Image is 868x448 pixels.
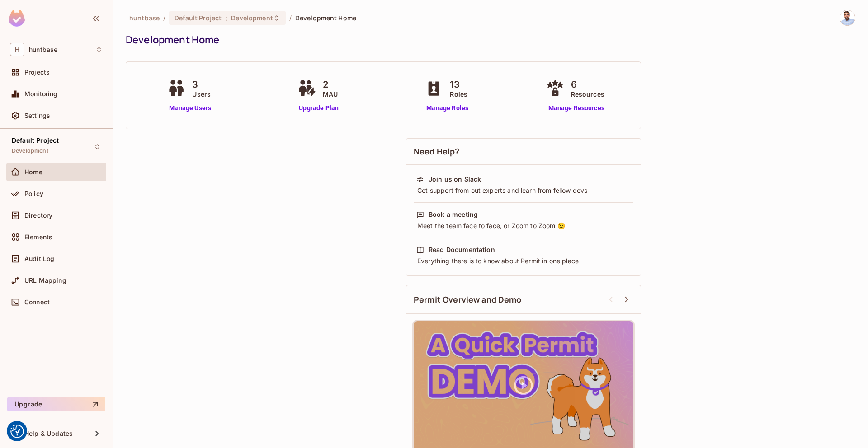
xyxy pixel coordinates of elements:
[12,137,59,144] span: Default Project
[24,430,73,437] span: Help & Updates
[416,186,631,195] div: Get support from out experts and learn from fellow devs
[10,43,24,56] span: H
[192,89,211,99] span: Users
[10,425,24,438] button: Consent Preferences
[175,14,222,22] span: Default Project
[24,90,58,98] span: Monitoring
[7,397,105,411] button: Upgrade
[29,46,57,53] span: Workspace: huntbase
[429,210,478,219] div: Book a meeting
[295,14,356,22] span: Development Home
[289,14,292,22] li: /
[323,78,338,91] span: 2
[225,14,228,22] span: :
[840,10,855,25] img: Ravindra Bangrawa
[24,190,43,197] span: Policy
[323,89,338,99] span: MAU
[12,147,48,154] span: Development
[423,103,472,113] a: Manage Roles
[192,78,211,91] span: 3
[129,14,160,22] span: the active workspace
[296,103,342,113] a: Upgrade Plan
[163,14,165,22] li: /
[126,33,851,47] div: Development Home
[24,277,66,284] span: URL Mapping
[450,89,467,99] span: Roles
[24,112,50,119] span: Settings
[10,425,24,438] img: Revisit consent button
[571,89,604,99] span: Resources
[9,10,25,27] img: SReyMgAAAABJRU5ErkJggg==
[416,221,631,230] div: Meet the team face to face, or Zoom to Zoom 😉
[429,175,481,184] div: Join us on Slack
[24,168,43,176] span: Home
[24,212,52,219] span: Directory
[571,78,604,91] span: 6
[414,294,522,305] span: Permit Overview and Demo
[429,245,495,254] div: Read Documentation
[24,233,52,241] span: Elements
[450,78,467,91] span: 13
[24,69,50,76] span: Projects
[414,146,460,157] span: Need Help?
[544,103,609,113] a: Manage Resources
[24,299,50,306] span: Connect
[231,14,273,22] span: Development
[416,257,631,266] div: Everything there is to know about Permit in one place
[24,255,54,262] span: Audit Log
[165,103,215,113] a: Manage Users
